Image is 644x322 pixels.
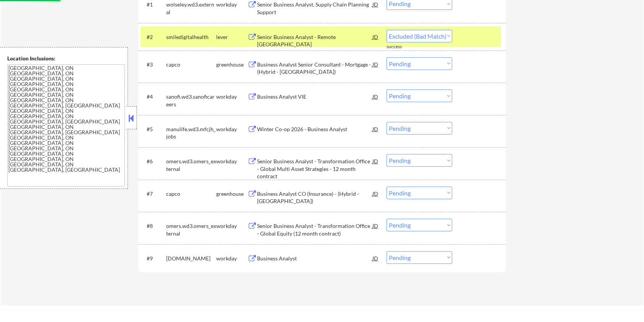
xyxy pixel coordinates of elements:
div: #2 [147,33,160,41]
div: Location Inclusions: [7,55,125,62]
div: Business Analyst [257,255,372,262]
div: Senior Business Analyst, Supply Chain Planning Support [257,1,372,16]
div: JD [372,219,379,233]
div: #5 [147,125,160,133]
div: #1 [147,1,160,8]
div: sanofi.wd3.sanoficareers [166,93,216,108]
div: capco [166,190,216,198]
div: [DOMAIN_NAME] [166,255,216,262]
div: workday [216,125,248,133]
div: JD [372,57,379,71]
div: JD [372,122,379,136]
div: greenhouse [216,190,248,198]
div: capco [166,61,216,68]
div: Business Analyst CO (Insurance) - (Hybrid - [GEOGRAPHIC_DATA]) [257,190,372,205]
div: omers.wd3.omers_external [166,222,216,237]
div: lever [216,33,248,41]
div: #4 [147,93,160,101]
div: #6 [147,158,160,165]
div: #8 [147,222,160,230]
div: JD [372,89,379,103]
div: JD [372,187,379,200]
div: Senior Business Analyst - Remote [GEOGRAPHIC_DATA] [257,33,372,48]
div: #7 [147,190,160,198]
div: workday [216,255,248,262]
div: success [387,44,417,50]
div: JD [372,251,379,265]
div: greenhouse [216,61,248,68]
div: manulife.wd3.mfcjh_jobs [166,125,216,140]
div: #9 [147,255,160,262]
div: JD [372,30,379,44]
div: workday [216,158,248,165]
div: workday [216,222,248,230]
div: Senior Business Analyst - Transformation Office - Global Multi Asset Strategies - 12 month contract [257,158,372,180]
div: workday [216,1,248,8]
div: JD [372,154,379,168]
div: wolseley.wd3.external [166,1,216,16]
div: #3 [147,61,160,68]
div: workday [216,93,248,101]
div: Senior Business Analyst - Transformation Office - Global Equity (12 month contract) [257,222,372,237]
div: Business Analyst VIE [257,93,372,101]
div: smiledigitalhealth [166,33,216,41]
div: Business Analyst Senior Consultant - Mortgage - (Hybrid - [GEOGRAPHIC_DATA]) [257,61,372,76]
div: Winter Co-op 2026 - Business Analyst [257,125,372,133]
div: omers.wd3.omers_external [166,158,216,172]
